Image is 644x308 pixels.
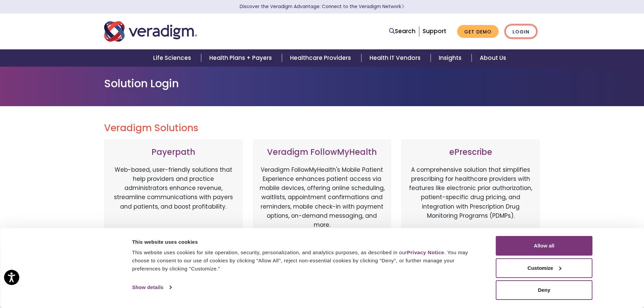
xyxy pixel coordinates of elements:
div: This website uses cookies for site operation, security, personalization, and analytics purposes, ... [132,248,481,273]
p: Veradigm FollowMyHealth's Mobile Patient Experience enhances patient access via mobile devices, o... [260,165,385,230]
a: Support [423,27,446,35]
a: Show details [132,282,171,292]
button: Deny [496,280,593,300]
a: Healthcare Providers [282,49,361,67]
a: Get Demo [457,25,499,38]
h3: Veradigm FollowMyHealth [260,147,385,157]
a: Health Plans + Payers [201,49,282,67]
a: Health IT Vendors [361,49,431,67]
h1: Solution Login [104,77,540,90]
img: Veradigm logo [104,20,197,43]
a: Privacy Notice [407,250,444,255]
a: Login [505,25,537,39]
a: Discover the Veradigm Advantage: Connect to the Veradigm NetworkLearn More [240,3,404,10]
p: Web-based, user-friendly solutions that help providers and practice administrators enhance revenu... [111,165,236,236]
a: Search [389,27,415,36]
div: This website uses cookies [132,238,481,246]
button: Customize [496,258,593,278]
h3: ePrescribe [408,147,533,157]
span: Learn More [401,3,404,10]
p: A comprehensive solution that simplifies prescribing for healthcare providers with features like ... [408,165,533,236]
a: Life Sciences [145,49,201,67]
a: About Us [472,49,514,67]
h3: Payerpath [111,147,236,157]
h2: Veradigm Solutions [104,122,540,134]
button: Allow all [496,236,593,256]
a: Insights [431,49,472,67]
